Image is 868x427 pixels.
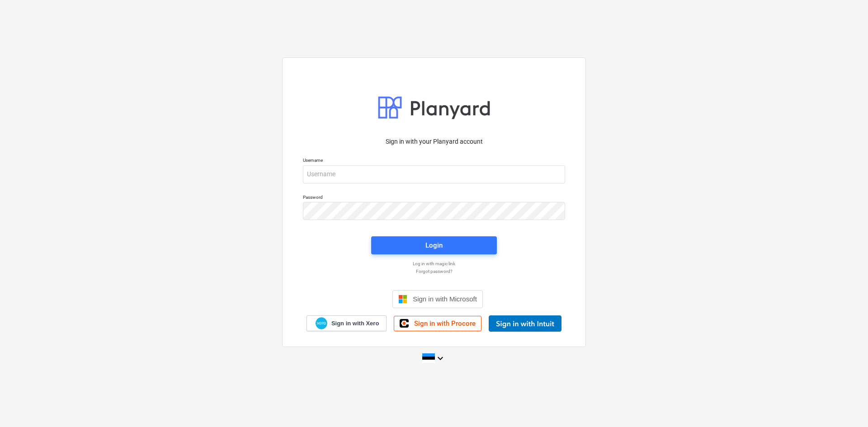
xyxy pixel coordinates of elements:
[303,194,565,202] p: Password
[307,315,387,331] a: Sign in with Xero
[435,353,446,364] i: keyboard_arrow_down
[371,236,497,254] button: Login
[425,239,443,251] div: Login
[316,317,327,329] img: Xero logo
[414,319,476,328] span: Sign in with Procore
[298,268,570,274] a: Forgot password?
[394,316,481,331] a: Sign in with Procore
[303,165,565,183] input: Username
[303,137,565,146] p: Sign in with your Planyard account
[303,157,565,165] p: Username
[331,319,379,328] span: Sign in with Xero
[413,295,477,303] span: Sign in with Microsoft
[298,261,570,267] a: Log in with magic link
[398,295,407,304] img: Microsoft logo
